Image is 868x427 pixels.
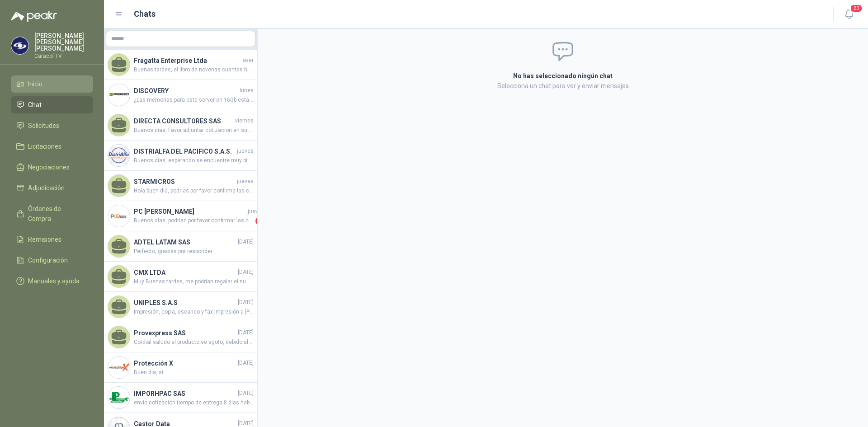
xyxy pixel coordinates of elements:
span: ¿Las memorias para este server en 16Gb están descontinuadas podemos ofrecer de 32GB, es posible? [134,96,254,104]
a: Licitaciones [11,138,93,155]
p: [PERSON_NAME] [PERSON_NAME] [PERSON_NAME] [34,33,93,52]
h4: ADTEL LATAM SAS [134,237,236,247]
span: viernes [235,117,254,125]
a: Configuración [11,252,93,269]
img: Company Logo [108,145,130,166]
span: [DATE] [238,268,254,277]
span: envio cotizacion tiempo de entrega 8 dias habiles [134,399,254,407]
h4: Provexpress SAS [134,328,236,338]
a: STARMICROSjuevesHola buen dia, podrias por favor confirma las cantidades, quedo atenta [104,171,257,201]
span: [DATE] [238,359,254,367]
a: Inicio [11,75,93,93]
span: [DATE] [238,238,254,246]
span: Negociaciones [28,162,70,172]
h4: STARMICROS [134,177,235,187]
h4: Protección X [134,358,236,368]
span: lunes [240,86,254,95]
img: Company Logo [108,84,130,106]
a: Company LogoDISCOVERYlunes¿Las memorias para este server en 16Gb están descontinuadas podemos ofr... [104,80,257,110]
span: [DATE] [238,389,254,398]
span: Buen dia, si [134,368,254,377]
a: DIRECTA CONSULTORES SASviernesBuenos dias, Favor adjuntar cotizacion en su formato [104,110,257,141]
h4: PC [PERSON_NAME] [134,206,246,216]
img: Company Logo [108,205,130,227]
span: Muy Buenas tardes, me podrían regalar el numero de referencia, para cotizar la correcta, muchas g... [134,277,254,286]
h2: No has seleccionado ningún chat [405,71,721,81]
p: Selecciona un chat para ver y enviar mensajes [405,81,721,91]
span: 20 [850,4,863,13]
h1: Chats [134,8,156,20]
span: Perfecto, gracias por responder. [134,247,254,256]
h4: DISCOVERY [134,86,238,96]
button: 20 [841,6,857,23]
img: Company Logo [108,357,130,378]
span: jueves [237,147,254,155]
span: Solicitudes [28,121,59,131]
a: Company LogoProtección X[DATE]Buen dia, si [104,352,257,383]
span: Inicio [28,79,42,89]
span: Impresión, copia, escaneo y fax Impresión a [PERSON_NAME] automática Escaneo dúplex automático (A... [134,308,254,316]
span: [DATE] [238,298,254,307]
span: Cordial saludo el producto se agoto, debido ala lata demanda , no se tramitó el pedido, se aviso ... [134,338,254,347]
span: [DATE] [238,328,254,337]
h4: IMPORHPAC SAS [134,389,236,399]
span: Órdenes de Compra [28,204,85,224]
a: Provexpress SAS[DATE]Cordial saludo el producto se agoto, debido ala lata demanda , no se tramitó... [104,322,257,352]
a: ADTEL LATAM SAS[DATE]Perfecto, gracias por responder. [104,231,257,262]
a: Solicitudes [11,117,93,134]
a: Adjudicación [11,179,93,197]
h4: UNIPLES S.A.S [134,298,236,308]
a: CMX LTDA[DATE]Muy Buenas tardes, me podrían regalar el numero de referencia, para cotizar la corr... [104,262,257,292]
p: Caracol TV [34,53,93,59]
a: Fragatta Enterprise LtdaayerBuenas tardes, el libro de novenas cuantas hojas tiene?, material y a... [104,50,257,80]
span: Buenos días, esperando se encuentre muy bien. Amablemente solicitamos de su colaboracion con imag... [134,156,254,165]
span: Adjudicación [28,183,65,193]
a: Remisiones [11,231,93,248]
span: Chat [28,100,42,110]
h4: CMX LTDA [134,267,236,277]
span: Buenas tardes, el libro de novenas cuantas hojas tiene?, material y a cuantas tintas la impresión... [134,66,254,74]
span: ayer [243,56,254,65]
h4: DIRECTA CONSULTORES SAS [134,116,233,126]
span: Hola buen dia, podrias por favor confirma las cantidades, quedo atenta [134,187,254,195]
a: Manuales y ayuda [11,272,93,290]
span: jueves [237,177,254,186]
a: Órdenes de Compra [11,200,93,227]
a: Company LogoPC [PERSON_NAME]juevesBuenos días, podrían por favor confirmar las cantidades solicit... [104,201,257,231]
span: Licitaciones [28,141,61,151]
span: jueves [248,207,264,216]
span: Remisiones [28,235,61,244]
a: Company LogoDISTRIALFA DEL PACIFICO S.A.S.juevesBuenos días, esperando se encuentre muy bien. Ama... [104,141,257,171]
img: Logo peakr [11,11,57,22]
a: Chat [11,96,93,113]
a: Negociaciones [11,159,93,176]
a: Company LogoIMPORHPAC SAS[DATE]envio cotizacion tiempo de entrega 8 dias habiles [104,383,257,413]
a: UNIPLES S.A.S[DATE]Impresión, copia, escaneo y fax Impresión a [PERSON_NAME] automática Escaneo d... [104,292,257,322]
img: Company Logo [108,387,130,408]
h4: Fragatta Enterprise Ltda [134,56,241,66]
span: Configuración [28,255,68,265]
h4: DISTRIALFA DEL PACIFICO S.A.S. [134,146,235,156]
span: Buenos dias, Favor adjuntar cotizacion en su formato [134,126,254,135]
span: Manuales y ayuda [28,276,80,286]
span: Buenos días, podrían por favor confirmar las cantidades solicitadas? [134,216,254,225]
img: Company Logo [11,37,28,54]
span: 1 [255,216,264,225]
